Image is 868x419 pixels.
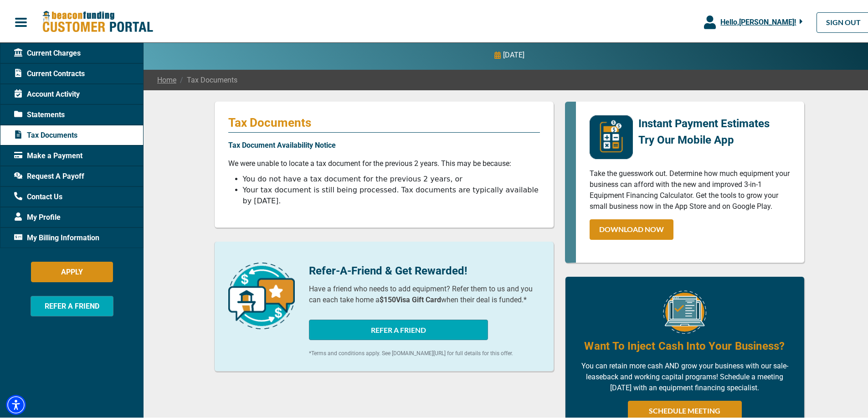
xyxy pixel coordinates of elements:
[14,67,85,78] span: Current Contracts
[309,347,540,356] p: *Terms and conditions apply. See [DOMAIN_NAME][URL] for full details for this offer.
[14,169,84,180] span: Request A Payoff
[14,87,80,98] span: Account Activity
[14,46,81,57] span: Current Charges
[503,48,524,59] p: [DATE]
[579,359,791,392] p: You can retain more cash AND grow your business with our sale-leaseback and working capital progr...
[663,289,706,332] img: Equipment Financing Online Image
[243,172,540,183] li: You do not have a tax document for the previous 2 years, or
[638,130,770,146] p: Try Our Mobile App
[309,318,488,338] button: REFER A FRIEND
[6,393,26,413] div: Accessibility Menu
[380,294,441,302] b: $150 Visa Gift Card
[14,190,62,201] span: Contact Us
[309,282,540,304] p: Have a friend who needs to add equipment? Refer them to us and you can each take home a when thei...
[638,114,770,130] p: Instant Payment Estimates
[31,294,113,315] button: REFER A FRIEND
[14,210,61,221] span: My Profile
[14,149,82,160] span: Make a Payment
[157,73,176,84] a: Home
[590,217,673,238] a: DOWNLOAD NOW
[228,138,540,149] p: Tax Document Availability Notice
[228,156,540,167] p: We were unable to locate a tax document for the previous 2 years. This may be because:
[590,166,791,210] p: Take the guesswork out. Determine how much equipment your business can afford with the new and im...
[14,231,99,242] span: My Billing Information
[31,260,113,280] button: APPLY
[42,9,153,32] img: Beacon Funding Customer Portal Logo
[590,114,633,157] img: mobile-app-logo.png
[14,108,65,119] span: Statements
[720,16,796,25] span: Hello, [PERSON_NAME] !
[228,261,295,327] img: refer-a-friend-icon.png
[584,336,785,352] h4: Want To Inject Cash Into Your Business?
[228,114,540,128] p: Tax Documents
[243,183,540,205] li: Your tax document is still being processed. Tax documents are typically available by [DATE].
[176,73,237,84] span: Tax Documents
[14,128,77,139] span: Tax Documents
[309,261,540,277] p: Refer-A-Friend & Get Rewarded!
